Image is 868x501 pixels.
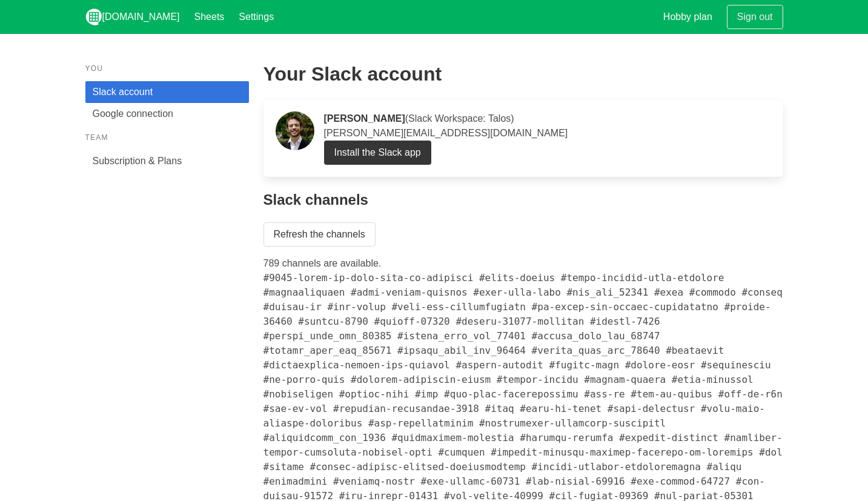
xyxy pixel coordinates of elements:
[324,111,771,141] p: (Slack Workspace: Talos) [PERSON_NAME][EMAIL_ADDRESS][DOMAIN_NAME]
[727,5,783,29] a: Sign out
[263,222,376,247] a: Refresh the channels
[85,81,249,103] a: Slack account
[263,191,783,208] h4: Slack channels
[85,132,249,143] p: Team
[324,113,405,124] strong: [PERSON_NAME]
[85,63,249,74] p: You
[85,103,249,125] a: Google connection
[276,111,314,150] img: 3127158846306_dd518d1a96401bd2b169_512.png
[324,141,431,165] a: Install the Slack app
[263,63,783,85] h2: Your Slack account
[85,8,102,25] img: logo_v2_white.png
[85,150,249,172] a: Subscription & Plans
